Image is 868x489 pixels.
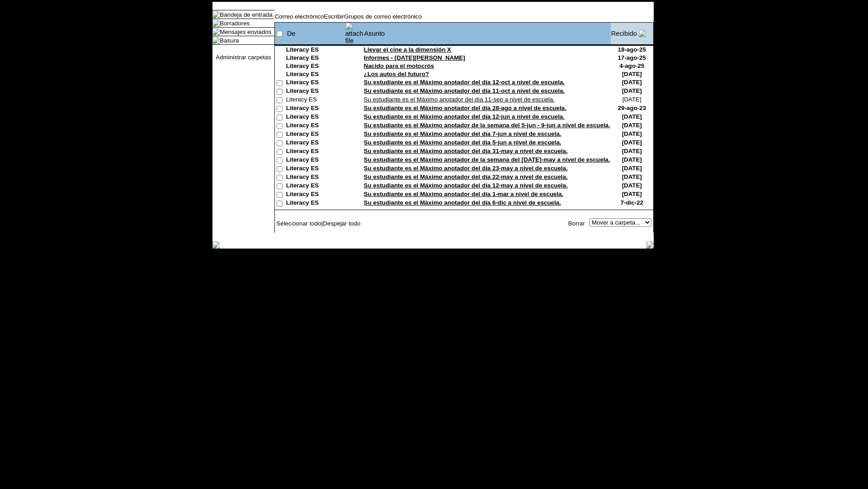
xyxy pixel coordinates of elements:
nobr: [DATE] [622,182,642,189]
nobr: [DATE] [622,71,642,77]
nobr: 18-ago-25 [618,46,646,53]
a: Llevar el cine a la dimensión X [364,46,451,53]
td: Literacy ES [286,96,345,105]
a: Borradores [220,20,250,27]
nobr: [DATE] [622,148,642,154]
a: Borrar [568,220,585,227]
nobr: [DATE] [622,79,642,86]
td: Literacy ES [286,173,345,182]
a: Nacido para el motocrós [364,62,434,69]
nobr: [DATE] [622,139,642,146]
a: Su estudiante es el Máximo anotador del día 22-may a nivel de escuela. [364,173,568,180]
a: Asunto [364,30,385,37]
a: Informes - [DATE][PERSON_NAME] [364,54,465,61]
td: Literacy ES [286,182,345,191]
a: Su estudiante es el Máximo anotador del día 23-may a nivel de escuela. [364,165,568,172]
nobr: [DATE] [622,130,642,137]
a: Recibido [611,30,637,37]
td: Literacy ES [286,139,345,148]
a: Seleccionar todo [276,220,321,227]
td: Literacy ES [286,79,345,87]
a: Su estudiante es el Máximo anotador del día 5-jun a nivel de escuela. [364,139,561,146]
nobr: 7-dic-22 [621,199,643,206]
td: Literacy ES [286,46,345,54]
td: Literacy ES [286,87,345,96]
a: Su estudiante es el Máximo anotador de la semana del [DATE]-may a nivel de escuela. [364,156,610,163]
a: Grupos de correo electrónico [344,13,422,20]
a: De [287,30,296,37]
a: Bandeja de entrada [220,11,272,18]
a: Su estudiante es el Máximo anotador del día 6-dic a nivel de escuela. [364,199,561,206]
img: folder_icon_pick.gif [212,11,220,18]
td: Literacy ES [286,165,345,173]
a: Su estudiante es el Máximo anotador del día 7-jun a nivel de escuela. [364,130,561,137]
a: Su estudiante es el Máximo anotador del día 31-may a nivel de escuela. [364,148,568,154]
nobr: [DATE] [622,113,642,120]
td: | [275,218,385,228]
td: Literacy ES [286,199,345,208]
img: table_footer_left.gif [212,241,220,249]
nobr: 29-ago-23 [618,105,646,111]
td: Literacy ES [286,130,345,139]
a: Basura [220,37,239,44]
a: Su estudiante es el Máximo anotador del día 12-jun a nivel de escuela. [364,113,565,120]
img: table_footer_right.gif [646,241,654,249]
td: Literacy ES [286,105,345,113]
a: Administrar carpetas [216,54,271,61]
a: Su estudiante es el Máximo anotador del día 12-oct a nivel de escuela. [364,79,565,86]
img: arrow_down.gif [639,30,646,37]
td: Literacy ES [286,191,345,199]
img: folder_icon.gif [212,37,220,44]
td: Literacy ES [286,54,345,62]
td: Literacy ES [286,122,345,130]
nobr: [DATE] [622,191,642,197]
nobr: 4-ago-25 [619,62,644,69]
td: Literacy ES [286,113,345,122]
a: Escribir [324,13,344,20]
img: folder_icon.gif [212,28,220,35]
td: Literacy ES [286,62,345,71]
nobr: [DATE] [622,87,642,94]
td: Literacy ES [286,71,345,79]
nobr: 17-ago-25 [618,54,646,61]
a: Su estudiante es el Máximo anotador del día 28-ago a nivel de escuela. [364,105,566,111]
a: Su estudiante es el Máximo anotador del día 11-oct a nivel de escuela. [364,87,565,94]
a: Mensajes enviados [220,29,271,35]
a: Correo electrónico [275,13,324,20]
a: Despejar todo [323,220,360,227]
nobr: [DATE] [623,96,642,103]
img: attach file [345,23,363,44]
nobr: [DATE] [622,165,642,172]
td: Literacy ES [286,148,345,156]
nobr: [DATE] [622,156,642,163]
a: Su estudiante es el Máximo anotador del día 12-may a nivel de escuela. [364,182,568,189]
a: Su estudiante es el Máximo anotador de la semana del 5-jun - 9-jun a nivel de escuela. [364,122,610,129]
a: ¿Los autos del futuro? [364,71,429,77]
td: Literacy ES [286,156,345,165]
a: Su estudiante es el Máximo anotador del día 1-mar a nivel de escuela. [364,191,563,197]
img: folder_icon.gif [212,19,220,27]
a: Su estudiante es el Máximo anotador del día 11-sep a nivel de escuela. [364,96,555,103]
nobr: [DATE] [622,173,642,180]
nobr: [DATE] [622,122,642,129]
